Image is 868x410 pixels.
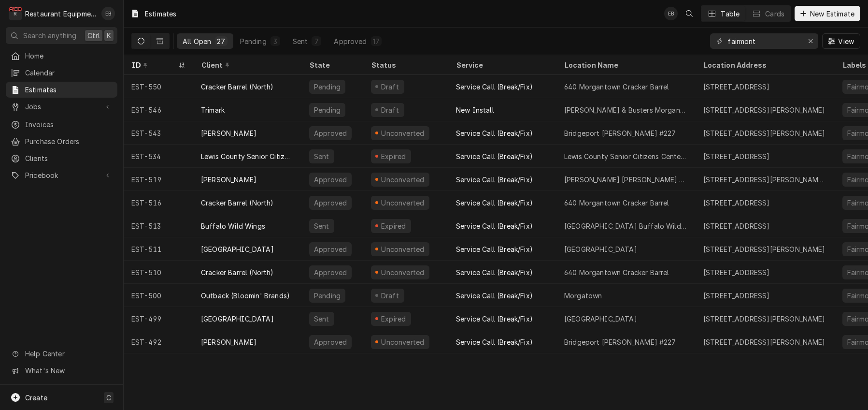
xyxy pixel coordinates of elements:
div: Client [201,60,292,70]
div: Service Call (Break/Fix) [456,198,533,208]
div: EST-511 [124,237,193,261]
div: Restaurant Equipment Diagnostics [25,9,96,19]
a: Clients [6,150,117,166]
div: Approved [313,198,348,208]
div: [PERSON_NAME] [201,175,256,185]
div: [GEOGRAPHIC_DATA] [201,244,274,254]
div: ID [131,60,176,70]
div: Sent [293,36,308,46]
div: Service Call (Break/Fix) [456,337,533,347]
div: Draft [380,105,400,115]
a: Go to Pricebook [6,167,117,183]
div: R [9,7,22,20]
span: Calendar [25,68,113,78]
div: 640 Morgantown Cracker Barrel [564,198,669,208]
a: Go to Help Center [6,346,117,362]
div: 3 [272,36,278,46]
span: K [107,30,111,41]
div: Unconverted [380,198,426,208]
div: Table [721,9,740,19]
div: Sent [313,314,330,324]
div: Morgatown [564,291,602,301]
div: Service Call (Break/Fix) [456,175,533,185]
div: 640 Morgantown Cracker Barrel [564,267,669,278]
div: Approved [313,267,348,278]
button: New Estimate [795,6,860,21]
span: Estimates [25,85,113,95]
div: EST-500 [124,284,193,307]
div: [STREET_ADDRESS][PERSON_NAME] [703,314,825,324]
div: [STREET_ADDRESS] [703,151,770,161]
div: [GEOGRAPHIC_DATA] [564,314,637,324]
a: Purchase Orders [6,133,117,149]
span: What's New [25,366,112,376]
div: Buffalo Wild Wings [201,221,265,231]
div: Expired [380,314,407,324]
div: [STREET_ADDRESS] [703,221,770,231]
div: Bridgeport [PERSON_NAME] #227 [564,128,676,138]
div: EST-492 [124,330,193,353]
div: EST-516 [124,191,193,214]
div: Unconverted [380,267,426,278]
div: Service Call (Break/Fix) [456,291,533,301]
span: Ctrl [87,30,100,41]
button: Erase input [803,33,818,49]
div: Emily Bird's Avatar [664,7,678,20]
div: All Open [183,36,211,46]
div: Expired [380,151,407,161]
div: [GEOGRAPHIC_DATA] Buffalo Wild Wings [564,221,688,231]
span: Purchase Orders [25,136,113,146]
div: Approved [313,244,348,254]
div: [STREET_ADDRESS] [703,267,770,278]
div: [STREET_ADDRESS] [703,291,770,301]
span: C [106,393,111,403]
a: Go to What's New [6,363,117,379]
div: Cracker Barrel (North) [201,82,274,92]
div: Approved [313,175,348,185]
span: View [836,36,856,46]
div: Service [456,60,547,70]
div: EST-534 [124,145,193,168]
div: Cracker Barrel (North) [201,198,274,208]
div: 17 [373,36,380,46]
input: Keyword search [727,33,800,49]
div: Trimark [201,105,225,115]
a: Calendar [6,65,117,81]
div: Pending [313,291,342,301]
button: View [822,33,860,49]
div: EST-550 [124,75,193,98]
div: Unconverted [380,175,426,185]
a: Go to Jobs [6,99,117,115]
div: Unconverted [380,244,426,254]
button: Search anythingCtrlK [6,27,117,44]
div: Expired [380,221,407,231]
div: EST-519 [124,168,193,191]
div: 640 Morgantown Cracker Barrel [564,82,669,92]
span: Jobs [25,102,98,112]
div: Lewis County Senior Citizens Center, Inc. [564,151,688,161]
a: Home [6,48,117,64]
div: Draft [380,291,400,301]
div: Sent [313,151,330,161]
div: New Install [456,105,494,115]
span: Help Center [25,349,112,359]
div: Sent [313,221,330,231]
div: Location Name [564,60,686,70]
div: EST-499 [124,307,193,330]
span: Search anything [23,30,76,41]
div: [STREET_ADDRESS] [703,198,770,208]
div: [PERSON_NAME] [PERSON_NAME] #349 [564,175,688,185]
span: Create [25,394,47,402]
div: Cracker Barrel (North) [201,267,274,278]
div: EST-510 [124,261,193,284]
div: Service Call (Break/Fix) [456,151,533,161]
div: Service Call (Break/Fix) [456,128,533,138]
div: [STREET_ADDRESS] [703,82,770,92]
div: Service Call (Break/Fix) [456,267,533,278]
div: Service Call (Break/Fix) [456,244,533,254]
div: Approved [334,36,367,46]
div: [GEOGRAPHIC_DATA] [201,314,274,324]
div: Pending [240,36,267,46]
a: Invoices [6,117,117,132]
span: New Estimate [808,9,856,19]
